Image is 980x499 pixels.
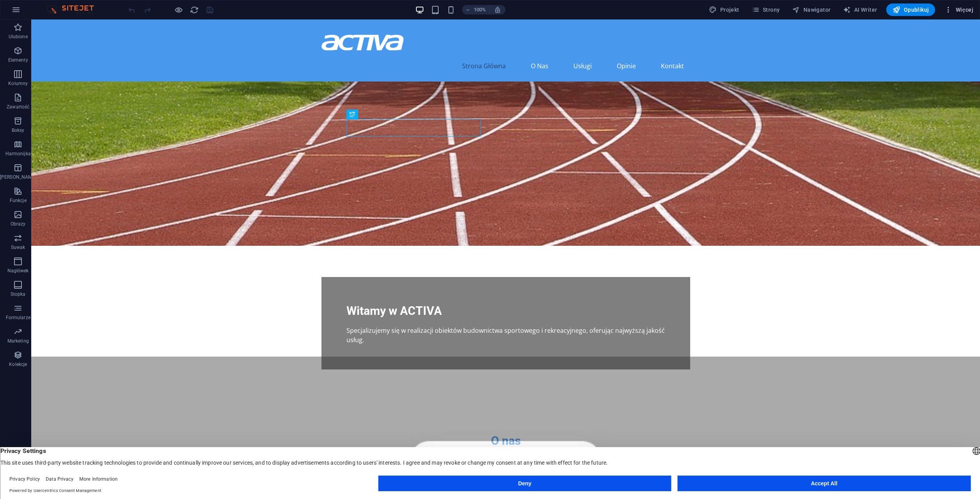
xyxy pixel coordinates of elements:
p: Marketing [7,338,29,344]
img: Editor Logo [45,5,104,14]
span: Opublikuj [893,6,929,14]
h6: 100% [474,5,486,14]
button: Strony [749,4,783,16]
span: Projekt [709,6,739,14]
button: 1 [18,447,28,449]
span: Więcej [944,6,973,14]
button: Nawigator [789,4,834,16]
button: reload [189,5,199,14]
i: Przeładuj stronę [190,5,199,14]
button: AI Writer [840,4,880,16]
p: Obrazy [11,221,26,227]
span: Strony [752,6,780,14]
button: Projekt [706,4,742,16]
button: Kliknij tutaj, aby wyjść z trybu podglądu i kontynuować edycję [174,5,183,14]
button: 100% [462,5,490,14]
p: Stopka [11,291,26,297]
p: Elementy [8,57,28,63]
p: Kolumny [8,80,28,87]
p: Nagłówek [7,268,29,274]
div: Projekt (Ctrl+Alt+Y) [706,4,742,16]
p: Boksy [12,127,25,133]
button: 2 [18,456,28,458]
p: Kolekcje [9,361,27,368]
p: Funkcje [10,197,27,204]
button: Opublikuj [886,4,935,16]
i: Po zmianie rozmiaru automatycznie dostosowuje poziom powiększenia do wybranego urządzenia. [494,6,501,13]
p: Harmonijka [5,151,31,157]
button: 3 [18,466,28,468]
button: Więcej [941,4,976,16]
span: AI Writer [843,6,877,14]
p: Ulubione [9,34,28,40]
p: Suwak [11,244,25,250]
p: Zawartość [7,104,29,110]
span: Nawigator [792,6,830,14]
p: Formularze [6,314,30,321]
